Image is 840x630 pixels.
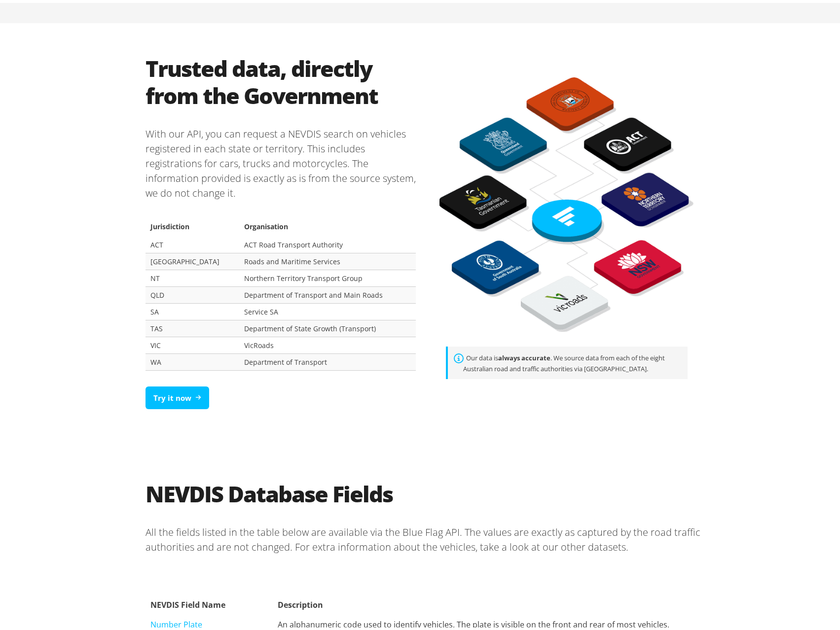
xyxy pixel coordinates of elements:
td: ACT Road Transport Authority [239,234,416,250]
td: Roads and Maritime Services [239,250,416,267]
th: Jurisdiction [146,213,239,234]
td: TAS [146,317,239,334]
td: Northern Territory Transport Group [239,267,416,283]
p: With our API, you can request a NEVDIS search on vehicles registered in each state or territory. ... [146,116,416,206]
td: Department of Transport [239,350,416,367]
th: Organisation [239,213,416,234]
td: ACT [146,234,239,250]
th: Description [273,591,702,613]
p: All the fields listed in the table below are available via the Blue Flag API. The values are exac... [146,514,702,560]
h2: NEVDIS Database Fields [146,477,702,504]
td: WA [146,350,239,367]
td: QLD [146,283,239,300]
td: NT [146,267,239,283]
strong: always accurate [498,350,550,359]
td: Department of Transport and Main Roads [239,283,416,300]
h2: Trusted data, directly from the Government [146,52,416,106]
td: SA [146,300,239,317]
a: Try it now [146,384,209,407]
td: Service SA [239,300,416,317]
td: [GEOGRAPHIC_DATA] [146,250,239,267]
td: VIC [146,334,239,350]
div: Our data is . We source data from each of the eight Australian road and traffic authorities via [... [446,344,688,376]
th: NEVDIS Field Name [146,591,273,613]
img: BlueFlag API and NEVDIS data sourced from road authorities diagram [439,74,694,330]
td: Department of State Growth (Transport) [239,317,416,334]
td: VicRoads [239,334,416,350]
a: Number Plate [150,616,202,627]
